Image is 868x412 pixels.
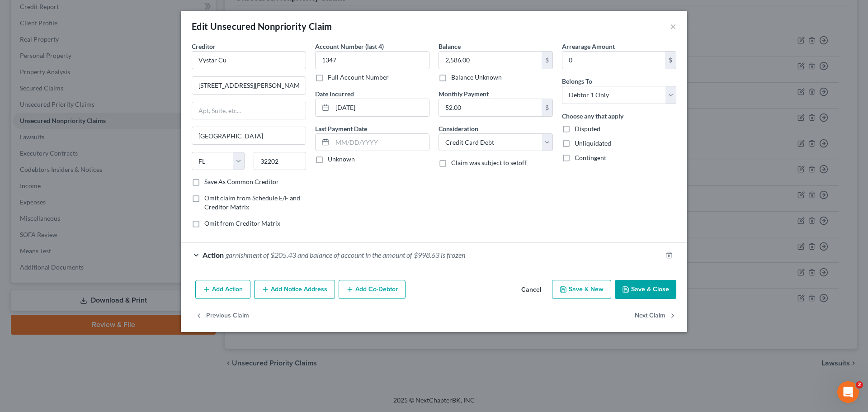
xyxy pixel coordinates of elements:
label: Account Number (last 4) [315,42,384,51]
span: Omit claim from Schedule E/F and Creditor Matrix [204,194,300,211]
button: Save & Close [615,280,676,299]
div: $ [542,99,552,116]
button: Add Action [195,280,250,299]
label: Consideration [439,124,478,133]
button: Add Notice Address [254,280,335,299]
input: XXXX [315,51,429,69]
span: garnishment of $205.43 and balance of account in the amount of $998.63 is frozen [226,251,465,259]
label: Unknown [328,155,355,164]
input: Enter zip... [254,152,307,170]
label: Arrearage Amount [562,42,615,51]
button: Add Co-Debtor [339,280,406,299]
button: Previous Claim [195,306,249,325]
input: MM/DD/YYYY [332,134,429,151]
span: Contingent [575,154,606,161]
span: Claim was subject to setoff [451,159,527,166]
input: 0.00 [439,99,542,116]
span: Disputed [575,125,600,133]
label: Monthly Payment [439,89,489,99]
span: Omit from Creditor Matrix [204,219,280,227]
input: 0.00 [562,52,665,69]
button: × [670,21,676,32]
span: Creditor [192,43,216,50]
label: Balance Unknown [451,73,502,82]
iframe: Intercom live chat [837,381,859,403]
label: Choose any that apply [562,111,623,121]
input: Enter city... [192,127,306,144]
label: Date Incurred [315,89,354,99]
span: Action [203,251,224,259]
input: Enter address... [192,77,306,94]
span: 2 [856,381,863,388]
input: Apt, Suite, etc... [192,102,306,119]
input: MM/DD/YYYY [332,99,429,116]
span: Belongs To [562,77,592,85]
label: Last Payment Date [315,124,367,133]
input: 0.00 [439,52,542,69]
input: Search creditor by name... [192,51,306,69]
div: $ [542,52,552,69]
div: $ [665,52,676,69]
button: Save & New [552,280,611,299]
label: Full Account Number [328,73,389,82]
div: Edit Unsecured Nonpriority Claim [192,20,332,33]
span: Unliquidated [575,139,611,147]
button: Next Claim [635,306,676,325]
button: Cancel [514,281,548,299]
label: Save As Common Creditor [204,177,279,186]
label: Balance [439,42,461,51]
